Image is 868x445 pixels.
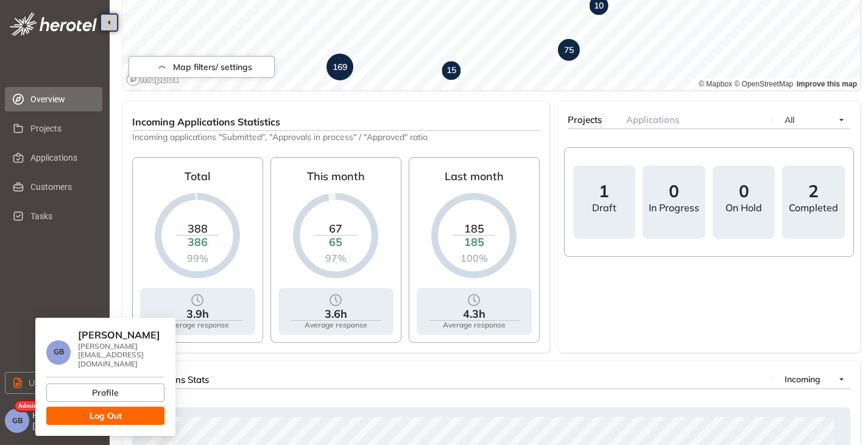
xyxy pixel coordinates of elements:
[669,183,679,200] span: 0
[173,62,252,72] span: Map filters/ settings
[185,165,210,193] div: Total
[443,321,506,329] div: Average response
[12,416,23,425] span: GB
[176,222,219,235] div: 388
[46,384,164,402] button: Profile
[446,65,456,76] strong: 15
[46,407,164,425] button: Log Out
[305,321,367,329] div: Average response
[808,183,819,200] span: 2
[126,72,180,86] a: Mapbox logo
[92,386,119,399] span: Profile
[132,116,280,128] span: Incoming Applications Statistics
[453,236,495,249] div: 185
[699,80,732,88] a: Mapbox
[30,145,93,170] span: Applications
[32,410,105,431] span: Hi, [PERSON_NAME]
[789,202,838,214] div: Completed
[166,321,229,329] div: Average response
[129,56,275,78] button: Map filters/ settings
[30,204,93,228] span: Tasks
[186,307,209,321] div: 3.9h
[453,222,495,235] div: 185
[176,236,219,249] div: 386
[90,409,122,422] span: Log Out
[785,374,820,385] span: Incoming
[176,252,219,264] div: 99%
[325,307,347,321] div: 3.6h
[442,61,460,80] div: Map marker
[30,87,93,111] span: Overview
[445,165,504,193] div: Last month
[30,116,93,141] span: Projects
[333,61,347,72] strong: 169
[10,12,97,36] img: logo
[626,114,679,125] span: Applications
[725,202,762,214] div: On hold
[797,80,857,88] a: Improve this map
[599,183,609,200] span: 1
[463,307,485,321] div: 4.3h
[314,236,357,249] div: 65
[558,39,580,61] div: Map marker
[568,114,602,125] span: Projects
[54,348,64,356] span: GB
[453,252,495,264] div: 100%
[326,54,353,80] div: Map marker
[30,175,93,199] span: Customers
[785,114,794,125] span: All
[78,329,160,341] span: [PERSON_NAME]
[734,80,793,88] a: OpenStreetMap
[592,202,616,214] div: draft
[132,131,540,142] span: Incoming applications "Submitted", "Approvals in process" / "Approved" ratio
[314,252,357,264] div: 97%
[5,408,29,433] button: GB
[307,165,365,193] div: This month
[564,44,574,55] strong: 75
[649,202,699,214] div: In progress
[78,342,164,368] div: [PERSON_NAME][EMAIL_ADDRESS][DOMAIN_NAME]
[314,222,357,235] div: 67
[739,183,749,200] span: 0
